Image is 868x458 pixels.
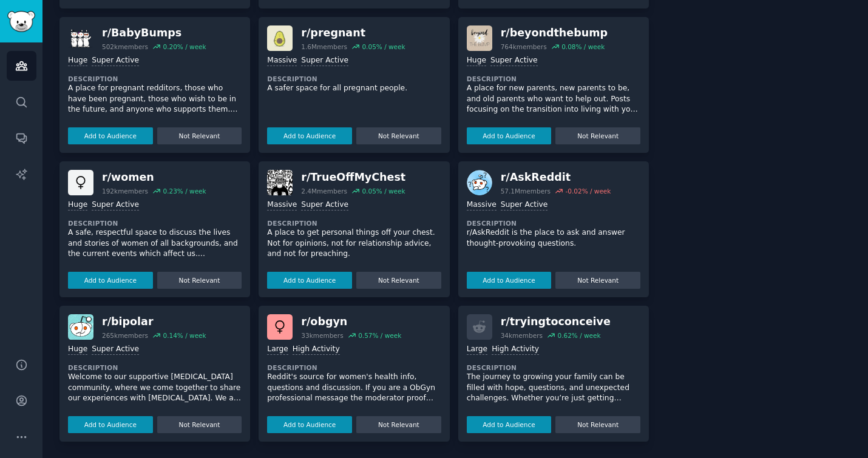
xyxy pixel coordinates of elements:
div: Super Active [92,55,139,67]
div: Massive [267,55,297,67]
div: r/ pregnant [301,25,405,41]
img: pregnant [267,25,293,51]
div: r/ tryingtoconceive [501,314,611,329]
div: 33k members [301,331,343,340]
div: High Activity [492,344,539,355]
div: 0.23 % / week [163,187,206,195]
img: GummySearch logo [7,11,35,32]
img: BabyBumps [68,25,93,51]
p: Reddit's source for women's health info, questions and discussion. If you are a ObGyn professiona... [267,372,441,404]
dt: Description [267,75,441,83]
p: r/AskReddit is the place to ask and answer thought-provoking questions. [467,227,640,249]
div: 57.1M members [501,187,551,195]
div: 1.6M members [301,42,347,51]
button: Add to Audience [68,272,153,289]
div: Huge [68,200,87,211]
div: 764k members [501,42,547,51]
dt: Description [467,363,640,372]
button: Not Relevant [555,272,640,289]
button: Add to Audience [467,127,552,144]
img: AskReddit [467,170,492,195]
div: Super Active [501,200,548,211]
div: Huge [68,344,87,355]
div: 0.20 % / week [163,42,206,51]
img: bipolar [68,314,93,340]
div: 0.05 % / week [362,42,405,51]
button: Not Relevant [157,272,242,289]
div: 2.4M members [301,187,347,195]
img: women [68,170,93,195]
button: Not Relevant [157,416,242,433]
div: Super Active [92,200,139,211]
div: r/ women [102,170,206,185]
div: 34k members [501,331,543,340]
button: Add to Audience [68,127,153,144]
div: High Activity [293,344,340,355]
img: obgyn [267,314,293,340]
div: Super Active [490,55,538,67]
dt: Description [68,363,242,372]
div: Large [267,344,288,355]
div: r/ beyondthebump [501,25,608,41]
div: 0.62 % / week [557,331,600,340]
div: r/ obgyn [301,314,401,329]
div: r/ TrueOffMyChest [301,170,405,185]
div: Massive [267,200,297,211]
button: Add to Audience [267,272,352,289]
button: Add to Audience [267,416,352,433]
dt: Description [467,75,640,83]
div: Massive [467,200,497,211]
p: A place for new parents, new parents to be, and old parents who want to help out. Posts focusing ... [467,83,640,115]
button: Not Relevant [356,272,441,289]
button: Not Relevant [356,127,441,144]
button: Not Relevant [555,127,640,144]
img: beyondthebump [467,25,492,51]
div: Large [467,344,487,355]
dt: Description [467,219,640,227]
dt: Description [267,219,441,227]
p: The journey to growing your family can be filled with hope, questions, and unexpected challenges.... [467,372,640,404]
div: r/ bipolar [102,314,206,329]
p: A safer space for all pregnant people. [267,83,441,94]
div: Super Active [92,344,139,355]
dt: Description [68,219,242,227]
button: Add to Audience [267,127,352,144]
div: Huge [68,55,87,67]
div: 0.08 % / week [561,42,605,51]
img: TrueOffMyChest [267,170,293,195]
div: 0.14 % / week [163,331,206,340]
div: 265k members [102,331,148,340]
div: 0.05 % / week [362,187,405,195]
div: 0.57 % / week [358,331,401,340]
p: Welcome to our supportive [MEDICAL_DATA] community, where we come together to share our experienc... [68,372,242,404]
button: Not Relevant [356,416,441,433]
div: Super Active [301,55,348,67]
button: Add to Audience [68,416,153,433]
button: Add to Audience [467,416,552,433]
dt: Description [68,75,242,83]
p: A place for pregnant redditors, those who have been pregnant, those who wish to be in the future,... [68,83,242,115]
p: A safe, respectful space to discuss the lives and stories of women of all backgrounds, and the cu... [68,227,242,260]
button: Add to Audience [467,272,552,289]
div: 502k members [102,42,148,51]
div: r/ BabyBumps [102,25,206,41]
div: Super Active [301,200,348,211]
div: Huge [467,55,486,67]
p: A place to get personal things off your chest. Not for opinions, not for relationship advice, and... [267,227,441,260]
div: r/ AskReddit [501,170,611,185]
button: Not Relevant [555,416,640,433]
button: Not Relevant [157,127,242,144]
div: 192k members [102,187,148,195]
div: -0.02 % / week [565,187,611,195]
dt: Description [267,363,441,372]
